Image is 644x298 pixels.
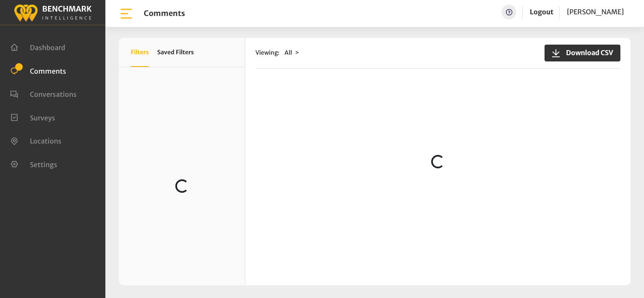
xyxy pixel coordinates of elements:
span: Dashboard [30,43,65,52]
span: Conversations [30,90,77,98]
span: Surveys [30,113,55,122]
a: [PERSON_NAME] [567,5,624,19]
a: Settings [10,160,57,168]
a: Logout [530,5,553,19]
button: Download CSV [545,45,620,61]
a: Conversations [10,89,77,98]
span: Locations [30,137,62,145]
span: [PERSON_NAME] [567,8,624,16]
a: Logout [530,8,553,16]
a: Comments [10,66,66,74]
a: Surveys [10,113,55,121]
span: All [284,49,292,56]
span: Viewing: [255,48,279,57]
a: Locations [10,136,62,144]
span: Settings [30,160,57,168]
button: Filters [131,38,149,67]
h1: Comments [144,9,185,18]
button: Saved Filters [157,38,194,67]
img: benchmark [13,2,92,23]
span: Comments [30,67,66,75]
a: Dashboard [10,43,65,51]
span: Download CSV [561,48,613,58]
img: bar [119,6,134,21]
